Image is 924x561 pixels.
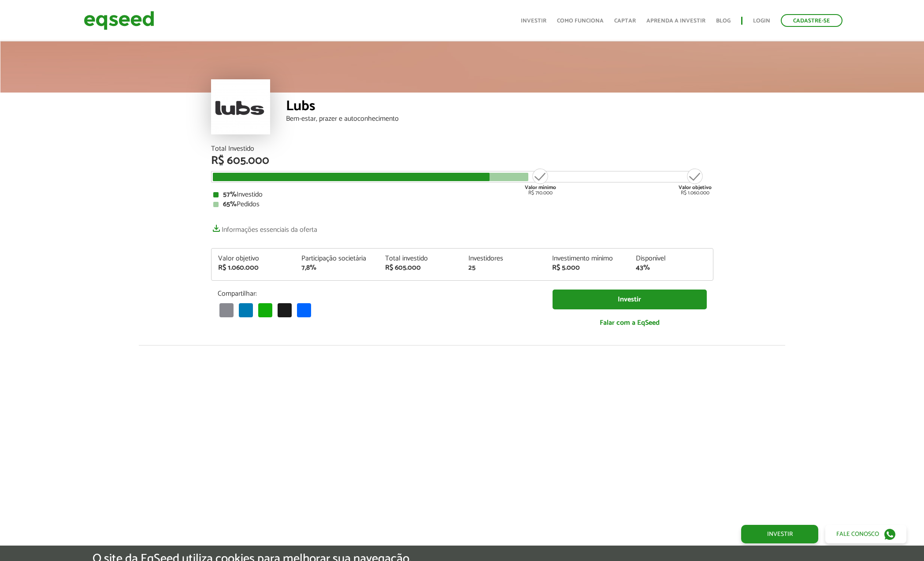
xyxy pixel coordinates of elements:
div: R$ 5.000 [552,264,623,271]
div: Disponível [636,255,706,262]
a: Aprenda a investir [646,18,705,24]
a: Investir [521,18,546,24]
a: Blog [716,18,731,24]
a: Captar [614,18,636,24]
strong: Valor mínimo [525,183,556,192]
a: Investir [741,525,818,543]
a: Investir [553,290,707,309]
div: Investidores [468,255,539,262]
div: Pedidos [213,201,711,208]
a: Email [218,302,235,317]
a: Login [753,18,770,24]
a: Como funciona [557,18,604,24]
div: Valor objetivo [218,255,289,262]
div: Participação societária [301,255,372,262]
strong: 65% [223,198,237,210]
a: LinkedIn [237,302,255,317]
a: X [276,302,293,317]
p: Compartilhar: [218,290,539,298]
div: R$ 710.000 [524,167,557,196]
div: R$ 1.060.000 [218,264,289,271]
a: WhatsApp [256,302,274,317]
img: EqSeed [84,9,154,32]
a: Share [295,302,313,317]
a: Falar com a EqSeed [553,314,707,332]
div: Bem-estar, prazer e autoconhecimento [286,115,713,123]
div: R$ 605.000 [385,264,456,271]
strong: Valor objetivo [679,183,712,192]
div: Total investido [385,255,456,262]
div: Investido [213,191,711,198]
div: Investimento mínimo [552,255,623,262]
strong: 57% [223,189,237,201]
div: R$ 605.000 [211,155,713,167]
div: Lubs [286,99,713,115]
div: Total Investido [211,145,713,152]
div: R$ 1.060.000 [679,167,712,196]
div: 25 [468,264,539,271]
div: 7,8% [301,264,372,271]
div: 43% [636,264,706,271]
a: Cadastre-se [781,14,842,27]
a: Informações essenciais da oferta [211,221,317,234]
a: Fale conosco [825,525,906,543]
